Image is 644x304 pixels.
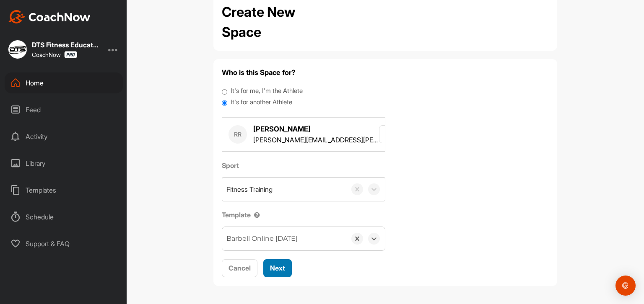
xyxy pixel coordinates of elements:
div: Barbell Online [DATE] [226,234,298,244]
img: CoachNow [8,10,91,23]
div: Activity [5,126,123,147]
h2: Create New Space [222,2,335,42]
div: Library [5,153,123,174]
label: Sport [222,160,385,170]
div: Feed [5,99,123,120]
button: Cancel [222,259,257,277]
div: Support & FAQ [5,233,123,254]
div: RR [229,125,247,144]
label: It's for me, I'm the Athlete [231,86,303,96]
div: Home [5,72,123,93]
div: Fitness Training [226,184,273,194]
img: square_983aa09f91bea04d3341149cac9e38a3.jpg [8,40,27,59]
div: Open Intercom Messenger [615,276,636,296]
div: Schedule [5,206,123,227]
div: Templates [5,180,123,201]
p: [PERSON_NAME][EMAIL_ADDRESS][PERSON_NAME][DOMAIN_NAME] [253,135,379,145]
label: Template [222,210,385,220]
div: CoachNow [32,51,77,58]
h4: Who is this Space for? [222,67,549,78]
span: Cancel [229,264,251,272]
div: DTS Fitness Education [32,41,99,48]
label: It's for another Athlete [231,98,292,107]
span: Next [270,264,285,272]
img: CoachNow Pro [64,51,77,58]
h4: [PERSON_NAME] [253,124,379,134]
button: Next [263,259,292,277]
